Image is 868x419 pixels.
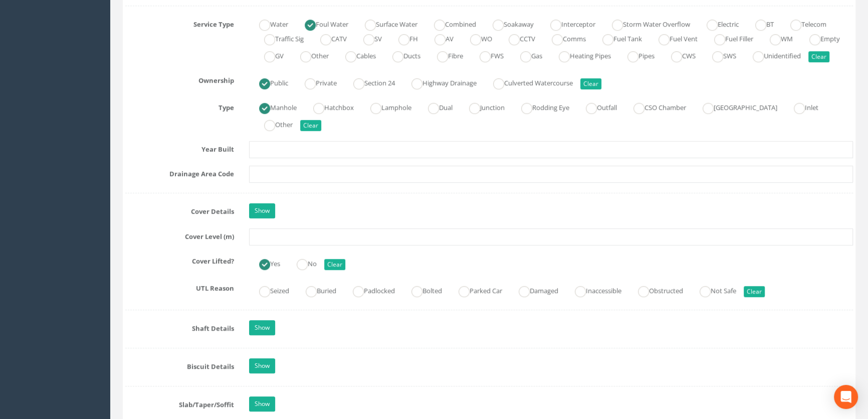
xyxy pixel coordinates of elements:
[623,99,686,114] label: CSO Chamber
[249,16,288,31] label: Water
[418,99,453,114] label: Dual
[118,253,242,266] label: Cover Lifted?
[287,255,317,270] label: No
[249,99,297,114] label: Manhole
[449,283,502,297] label: Parked Car
[249,203,275,218] a: Show
[118,228,242,241] label: Cover Level (m)
[353,31,382,45] label: SV
[343,283,395,297] label: Padlocked
[401,283,442,297] label: Bolted
[565,283,621,297] label: Inaccessible
[355,16,417,31] label: Surface Water
[744,286,765,297] button: Clear
[511,99,569,114] label: Rodding Eye
[424,31,454,45] label: AV
[760,31,793,45] label: WM
[483,75,573,89] label: Culverted Watercourse
[118,358,242,371] label: Biscuit Details
[118,16,242,29] label: Service Type
[576,99,617,114] label: Outfall
[295,75,337,89] label: Private
[427,48,463,62] label: Fibre
[460,31,492,45] label: WO
[424,16,476,31] label: Combined
[693,99,777,114] label: [GEOGRAPHIC_DATA]
[296,283,336,297] label: Buried
[324,259,345,270] button: Clear
[295,16,348,31] label: Foul Water
[602,16,690,31] label: Storm Water Overflow
[249,396,275,411] a: Show
[483,16,534,31] label: Soakaway
[300,120,321,131] button: Clear
[388,31,418,45] label: FH
[499,31,535,45] label: CCTV
[254,31,304,45] label: Traffic Sig
[118,166,242,179] label: Drainage Area Code
[704,31,753,45] label: Fuel Filler
[780,16,826,31] label: Telecom
[343,75,395,89] label: Section 24
[118,141,242,154] label: Year Built
[592,31,642,45] label: Fuel Tank
[648,31,698,45] label: Fuel Vent
[834,385,858,409] div: Open Intercom Messenger
[118,99,242,112] label: Type
[549,48,611,62] label: Heating Pipes
[254,48,284,62] label: GV
[310,31,347,45] label: CATV
[697,16,739,31] label: Electric
[690,283,736,297] label: Not Safe
[118,320,242,333] label: Shaft Details
[303,99,354,114] label: Hatchbox
[335,48,376,62] label: Cables
[617,48,655,62] label: Pipes
[249,320,275,335] a: Show
[254,116,293,131] label: Other
[249,75,288,89] label: Public
[118,72,242,85] label: Ownership
[290,48,329,62] label: Other
[540,16,595,31] label: Interceptor
[360,99,411,114] label: Lamphole
[510,48,542,62] label: Gas
[784,99,818,114] label: Inlet
[118,396,242,409] label: Slab/Taper/Soffit
[470,48,504,62] label: FWS
[542,31,586,45] label: Comms
[249,358,275,373] a: Show
[808,51,829,62] button: Clear
[382,48,420,62] label: Ducts
[702,48,736,62] label: SWS
[118,203,242,216] label: Cover Details
[661,48,696,62] label: CWS
[249,283,289,297] label: Seized
[799,31,840,45] label: Empty
[459,99,505,114] label: Junction
[628,283,683,297] label: Obstructed
[401,75,477,89] label: Highway Drainage
[118,280,242,293] label: UTL Reason
[743,48,801,62] label: Unidentified
[509,283,558,297] label: Damaged
[745,16,774,31] label: BT
[249,255,280,270] label: Yes
[580,78,601,89] button: Clear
